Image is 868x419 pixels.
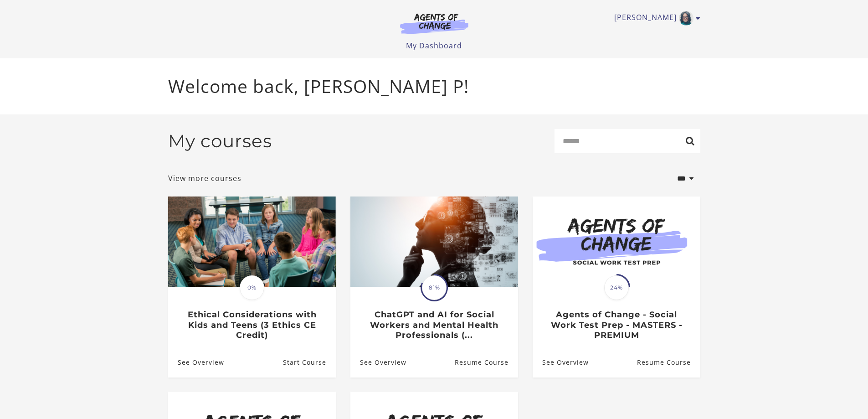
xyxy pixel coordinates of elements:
img: Agents of Change Logo [390,13,478,34]
a: Agents of Change - Social Work Test Prep - MASTERS - PREMIUM: Resume Course [637,347,700,377]
span: 81% [422,275,447,300]
a: ChatGPT and AI for Social Workers and Mental Health Professionals (...: Resume Course [454,347,518,377]
a: Ethical Considerations with Kids and Teens (3 Ethics CE Credit): Resume Course [282,347,335,377]
a: ChatGPT and AI for Social Workers and Mental Health Professionals (...: See Overview [350,347,406,377]
a: Agents of Change - Social Work Test Prep - MASTERS - PREMIUM: See Overview [533,347,589,377]
a: Toggle menu [614,11,696,26]
a: My Dashboard [406,41,462,51]
h3: Ethical Considerations with Kids and Teens (3 Ethics CE Credit) [178,310,326,341]
h2: My courses [168,130,272,152]
a: Ethical Considerations with Kids and Teens (3 Ethics CE Credit): See Overview [168,347,224,377]
h3: Agents of Change - Social Work Test Prep - MASTERS - PREMIUM [542,310,690,341]
a: View more courses [168,173,241,184]
span: 0% [240,275,264,300]
span: 24% [604,275,629,300]
h3: ChatGPT and AI for Social Workers and Mental Health Professionals (... [360,310,508,341]
p: Welcome back, [PERSON_NAME] P! [168,73,700,100]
